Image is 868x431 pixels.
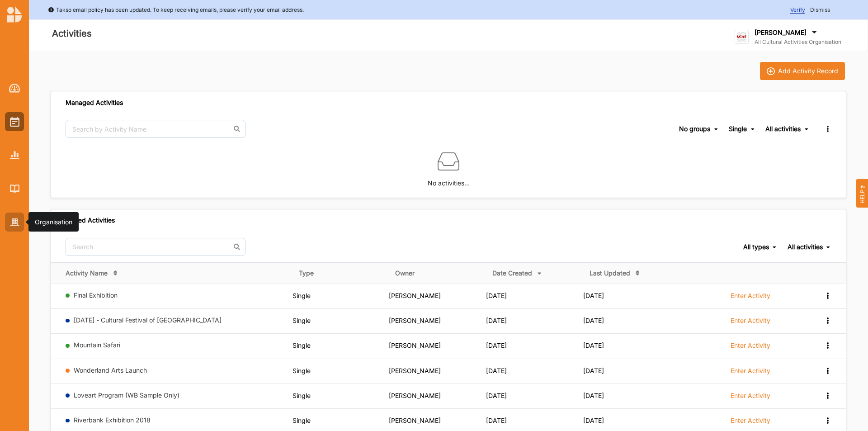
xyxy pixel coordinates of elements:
a: Wonderland Arts Launch [74,366,147,374]
button: iconAdd Activity Record [760,62,845,80]
img: Dashboard [9,84,20,93]
a: Riverbank Exhibition 2018 [74,416,151,424]
span: Single [292,292,311,299]
div: Managed Activities [66,99,123,107]
div: Invited Activities [66,216,115,224]
img: logo [735,30,749,44]
a: Activities [5,112,24,131]
th: Owner [389,262,486,284]
span: [PERSON_NAME] [389,367,441,374]
a: Enter Activity [731,316,770,330]
div: Last Updated [590,269,630,277]
div: All activities [765,125,801,133]
img: box [438,151,459,172]
span: [DATE] [583,392,604,399]
a: Mountain Safari [74,341,120,349]
label: Enter Activity [731,317,770,325]
span: Verify [790,6,805,14]
span: [DATE] [486,367,507,374]
a: Organisation [5,213,24,232]
div: Takso email policy has been updated. To keep receiving emails, please verify your email address. [48,5,304,14]
div: Date Created [492,269,532,277]
span: Dismiss [810,6,830,13]
label: Enter Activity [731,392,770,400]
img: logo [7,6,22,23]
a: [DATE] - Cultural Festival of [GEOGRAPHIC_DATA] [74,316,222,324]
label: No activities… [428,172,470,188]
label: All Cultural Activities Organisation [755,38,841,46]
label: [PERSON_NAME] [755,28,807,37]
div: Activity Name [66,269,108,277]
div: Organisation [35,218,72,227]
div: Single [729,125,747,133]
span: [DATE] [583,367,604,374]
span: [PERSON_NAME] [389,417,441,424]
a: Dashboard [5,79,24,98]
img: Reports [10,151,19,159]
span: [PERSON_NAME] [389,341,441,349]
span: [DATE] [486,292,507,299]
span: [PERSON_NAME] [389,292,441,299]
img: Activities [10,117,19,127]
span: [DATE] [583,417,604,424]
span: Single [292,392,311,399]
a: Reports [5,146,24,165]
a: Enter Activity [731,291,770,305]
span: [DATE] [583,317,604,324]
label: Activities [52,26,92,41]
label: Enter Activity [731,341,770,350]
span: [PERSON_NAME] [389,317,441,324]
img: Organisation [10,218,19,226]
a: Enter Activity [731,366,770,380]
span: Single [292,341,311,349]
span: [DATE] [583,341,604,349]
span: [DATE] [486,417,507,424]
a: Loveart Program (WB Sample Only) [74,391,179,399]
a: Enter Activity [731,341,770,355]
a: Enter Activity [731,391,770,405]
img: Library [10,185,19,192]
a: Final Exhibition [74,291,118,299]
label: Enter Activity [731,417,770,425]
div: Add Activity Record [778,67,838,75]
input: Search by Activity Name [66,120,245,138]
a: Library [5,179,24,198]
span: [DATE] [486,317,507,324]
a: Enter Activity [731,416,770,430]
span: [PERSON_NAME] [389,392,441,399]
label: Enter Activity [731,292,770,300]
span: [DATE] [486,392,507,399]
img: icon [767,67,775,76]
span: [DATE] [583,292,604,299]
span: Single [292,317,311,324]
th: Type [292,262,389,284]
input: Search [66,238,245,256]
div: All activities [788,243,823,251]
div: All types [743,243,769,251]
div: No groups [679,125,710,133]
span: Single [292,417,311,424]
span: Single [292,367,311,374]
label: Enter Activity [731,367,770,375]
span: [DATE] [486,341,507,349]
